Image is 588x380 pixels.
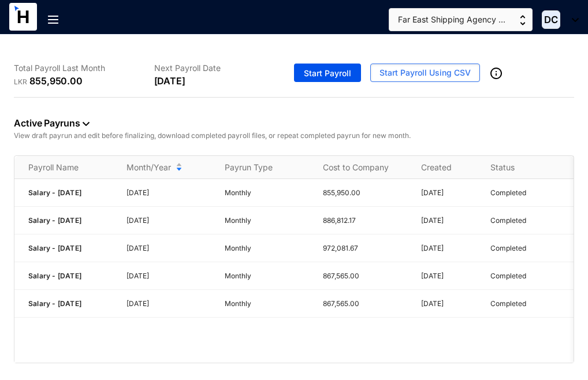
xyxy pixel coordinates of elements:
[294,64,361,82] button: Start Payroll
[566,18,579,22] img: dropdown-black.8e83cc76930a90b1a4fdb6d089b7bf3a.svg
[28,244,81,252] span: Salary - [DATE]
[28,271,81,280] span: Salary - [DATE]
[14,76,29,88] p: LKR
[126,243,211,254] p: [DATE]
[323,270,407,282] p: 867,565.00
[379,67,471,79] span: Start Payroll Using CSV
[520,15,526,25] img: up-down-arrow.74152d26bf9780fbf563ca9c90304185.svg
[323,215,407,226] p: 886,812.17
[83,122,90,126] img: dropdown-black.8e83cc76930a90b1a4fdb6d089b7bf3a.svg
[421,270,477,282] p: [DATE]
[29,74,83,88] p: 855,950.00
[28,216,81,225] span: Salary - [DATE]
[490,215,526,226] p: Completed
[421,187,477,199] p: [DATE]
[14,156,113,179] th: Payroll Name
[490,243,526,254] p: Completed
[489,66,503,80] img: info-outined.c2a0bb1115a2853c7f4cb4062ec879bc.svg
[544,15,558,25] span: DC
[14,130,574,141] p: View draft payrun and edit before finalizing, download completed payroll files, or repeat complet...
[490,187,526,199] p: Completed
[421,243,477,254] p: [DATE]
[407,156,477,179] th: Created
[309,156,407,179] th: Cost to Company
[28,299,81,308] span: Salary - [DATE]
[389,8,533,31] button: Far East Shipping Agency ...
[126,215,211,226] p: [DATE]
[154,62,295,74] p: Next Payroll Date
[126,298,211,310] p: [DATE]
[225,187,309,199] p: Monthly
[323,298,407,310] p: 867,565.00
[398,13,505,26] span: Far East Shipping Agency ...
[126,187,211,199] p: [DATE]
[28,188,81,197] span: Salary - [DATE]
[490,270,526,282] p: Completed
[304,68,351,79] span: Start Payroll
[225,270,309,282] p: Monthly
[323,187,407,199] p: 855,950.00
[225,243,309,254] p: Monthly
[225,298,309,310] p: Monthly
[490,298,526,310] p: Completed
[421,215,477,226] p: [DATE]
[323,243,407,254] p: 972,081.67
[211,156,309,179] th: Payrun Type
[126,270,211,282] p: [DATE]
[477,156,572,179] th: Status
[154,74,185,88] p: [DATE]
[14,62,154,74] p: Total Payroll Last Month
[370,64,480,82] button: Start Payroll Using CSV
[421,298,477,310] p: [DATE]
[126,162,171,173] span: Month/Year
[48,16,58,24] img: menu-out.303cd30ef9f6dc493f087f509d1c4ae4.svg
[225,215,309,226] p: Monthly
[14,117,90,129] a: Active Payruns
